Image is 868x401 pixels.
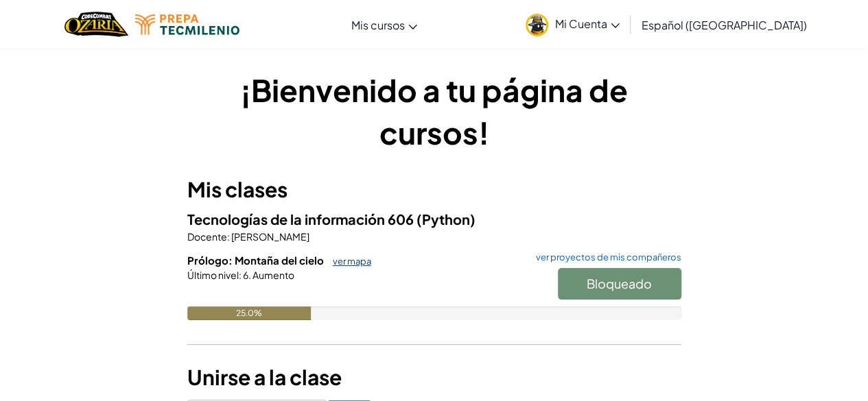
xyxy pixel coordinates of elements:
[187,254,324,267] font: Prólogo: Montaña del cielo
[231,230,309,243] font: [PERSON_NAME]
[536,252,681,263] font: ver proyectos de mis compañeros
[417,210,476,228] font: (Python)
[243,269,251,281] font: 6.
[64,10,128,38] a: Logotipo de Ozaria de CodeCombat
[519,3,626,46] a: Mi Cuenta
[351,18,405,32] font: Mis cursos
[187,210,414,228] font: Tecnologías de la información 606
[64,10,128,38] img: Hogar
[526,14,548,36] img: avatar
[344,6,424,43] a: Mis cursos
[239,269,242,281] font: :
[240,71,628,151] font: ¡Bienvenido a tu página de cursos!
[187,269,239,281] font: Último nivel
[635,6,814,43] a: Español ([GEOGRAPHIC_DATA])
[187,176,288,202] font: Mis clases
[333,256,371,267] font: ver mapa
[236,308,262,318] font: 25.0%
[135,14,239,35] img: Logotipo de Tecmilenio
[227,230,230,243] font: :
[253,269,294,281] font: Aumento
[555,16,607,31] font: Mi Cuenta
[642,18,807,32] font: Español ([GEOGRAPHIC_DATA])
[187,364,342,390] font: Unirse a la clase
[187,230,227,243] font: Docente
